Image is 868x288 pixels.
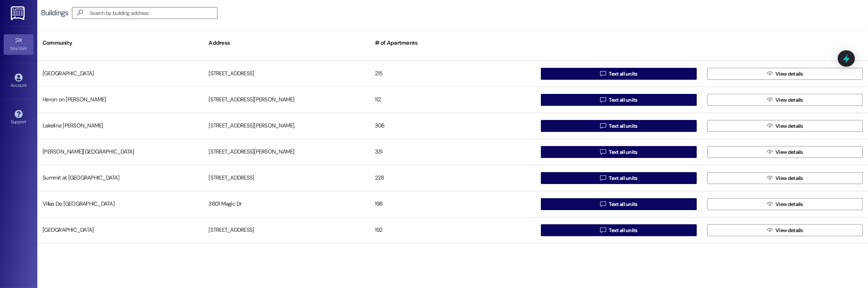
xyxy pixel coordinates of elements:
[600,149,606,155] i: 
[609,70,637,78] span: Text all units
[37,66,203,81] div: [GEOGRAPHIC_DATA]
[775,70,803,78] span: View details
[90,8,217,18] input: Search by building address
[600,175,606,181] i: 
[767,123,773,129] i: 
[203,34,369,52] div: Address
[541,120,696,132] button: Text all units
[609,200,637,208] span: Text all units
[775,96,803,104] span: View details
[775,122,803,130] span: View details
[775,200,803,208] span: View details
[203,171,369,186] div: [STREET_ADDRESS]
[541,94,696,106] button: Text all units
[707,146,863,158] button: View details
[707,224,863,236] button: View details
[609,174,637,182] span: Text all units
[370,34,536,52] div: # of Apartments
[37,92,203,107] div: Heron on [PERSON_NAME]
[707,94,863,106] button: View details
[370,145,536,159] div: 331
[370,66,536,81] div: 215
[541,198,696,210] button: Text all units
[541,224,696,236] button: Text all units
[600,123,606,129] i: 
[4,108,34,128] a: Support
[767,71,773,77] i: 
[37,197,203,212] div: Villas De [GEOGRAPHIC_DATA]
[203,223,369,238] div: [STREET_ADDRESS]
[203,197,369,212] div: 3601 Magic Dr
[600,97,606,103] i: 
[767,175,773,181] i: 
[609,122,637,130] span: Text all units
[370,171,536,186] div: 228
[541,146,696,158] button: Text all units
[37,223,203,238] div: [GEOGRAPHIC_DATA]
[370,92,536,107] div: 112
[541,172,696,184] button: Text all units
[600,71,606,77] i: 
[609,148,637,156] span: Text all units
[203,118,369,133] div: [STREET_ADDRESS][PERSON_NAME]
[4,71,34,91] a: Account
[767,227,773,233] i: 
[767,149,773,155] i: 
[707,198,863,210] button: View details
[707,68,863,80] button: View details
[707,172,863,184] button: View details
[37,118,203,133] div: Lakeline [PERSON_NAME]
[600,227,606,233] i: 
[37,145,203,159] div: [PERSON_NAME][GEOGRAPHIC_DATA]
[11,6,26,20] img: ResiDesk Logo
[775,227,803,234] span: View details
[41,9,68,17] div: Buildings
[707,120,863,132] button: View details
[609,96,637,104] span: Text all units
[74,9,86,17] i: 
[370,118,536,133] div: 306
[767,97,773,103] i: 
[203,145,369,159] div: [STREET_ADDRESS][PERSON_NAME]
[370,197,536,212] div: 198
[4,34,34,54] a: Site Visit •
[775,148,803,156] span: View details
[541,68,696,80] button: Text all units
[609,227,637,234] span: Text all units
[370,223,536,238] div: 192
[37,171,203,186] div: Summit at [GEOGRAPHIC_DATA]
[600,201,606,207] i: 
[203,66,369,81] div: [STREET_ADDRESS]
[27,45,28,50] span: •
[775,174,803,182] span: View details
[203,92,369,107] div: [STREET_ADDRESS][PERSON_NAME]
[37,34,203,52] div: Community
[767,201,773,207] i: 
